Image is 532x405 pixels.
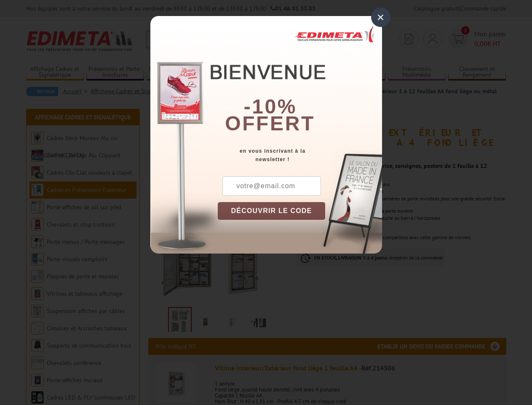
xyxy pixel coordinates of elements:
[218,147,382,164] div: en vous inscrivant à la newsletter !
[222,176,321,196] input: votre@email.com
[244,95,297,118] b: -10%
[225,112,315,135] font: offert
[371,8,390,27] div: ×
[218,202,326,220] button: DÉCOUVRIR LE CODE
